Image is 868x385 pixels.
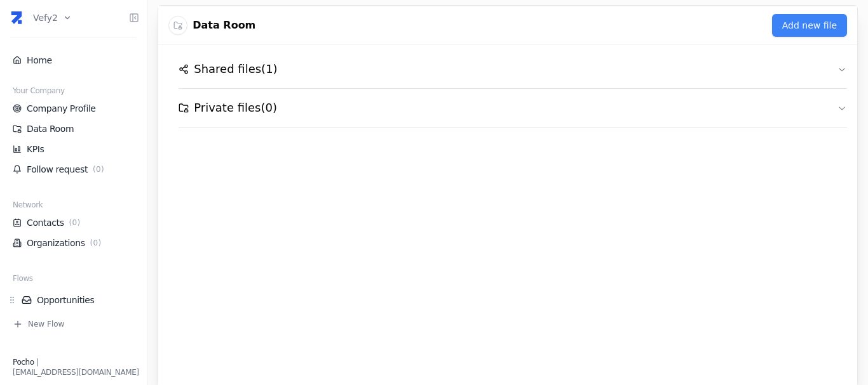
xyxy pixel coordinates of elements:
div: [EMAIL_ADDRESS][DOMAIN_NAME] [13,367,139,377]
a: Contacts(0) [13,216,134,229]
h2: Shared files ( 1 ) [194,60,277,78]
span: Pocho [13,358,34,367]
span: ( 0 ) [90,164,107,174]
button: Shared files(1) [179,50,847,88]
a: Company Profile [13,102,134,115]
button: Add new file [772,14,847,37]
span: ( 0 ) [67,218,83,228]
a: KPIs [13,143,134,155]
button: Private files(0) [179,89,847,127]
a: Data Room [13,122,134,135]
button: New Flow [8,319,139,329]
div: Opportunities [8,294,139,306]
a: Organizations(0) [13,237,134,249]
h3: Data Room [193,18,255,33]
a: Follow request(0) [13,163,134,176]
div: | [13,357,139,367]
div: Your Company [8,86,139,98]
h2: Private files ( 0 ) [194,99,277,117]
button: Vefy2 [33,4,72,32]
a: Opportunities [22,294,139,306]
a: Home [13,54,134,67]
span: ( 0 ) [88,238,104,248]
span: Flows [13,273,33,284]
div: Network [8,200,139,212]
